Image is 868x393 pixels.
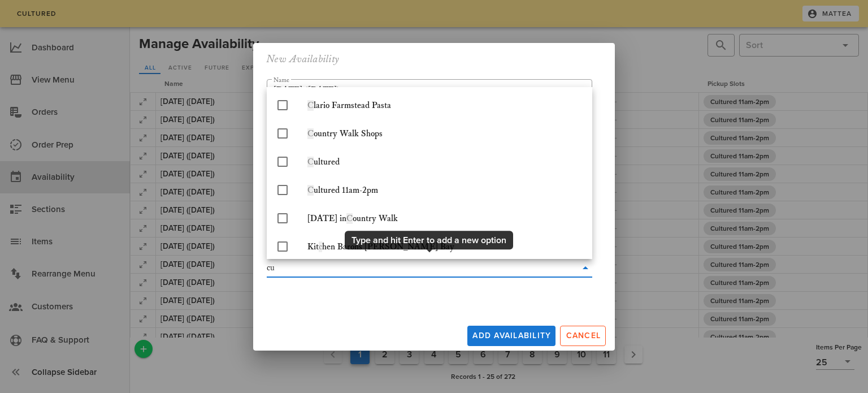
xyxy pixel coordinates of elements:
span: C [346,213,353,224]
div: ultured [307,157,583,167]
span: Add Availability [472,331,551,340]
span: C [307,100,314,111]
div: Kit hen Barons [PERSON_NAME] Bay [307,241,583,252]
span: C [307,128,314,139]
button: Cancel [560,326,606,346]
span: C [307,157,314,167]
div: ultured 11am-2pm [307,185,583,196]
div: lario Farmstead Pasta [307,100,583,111]
div: Type and hit Enter to add a new option [351,235,506,246]
div: [DATE] in ountry Walk [307,213,583,224]
label: Name [274,76,289,84]
div: ountry Walk Shops [307,128,583,139]
button: Add Availability [467,326,555,346]
span: c [319,241,322,252]
h2: New Availability [267,50,340,68]
span: C [307,185,314,196]
span: Cancel [565,331,601,340]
